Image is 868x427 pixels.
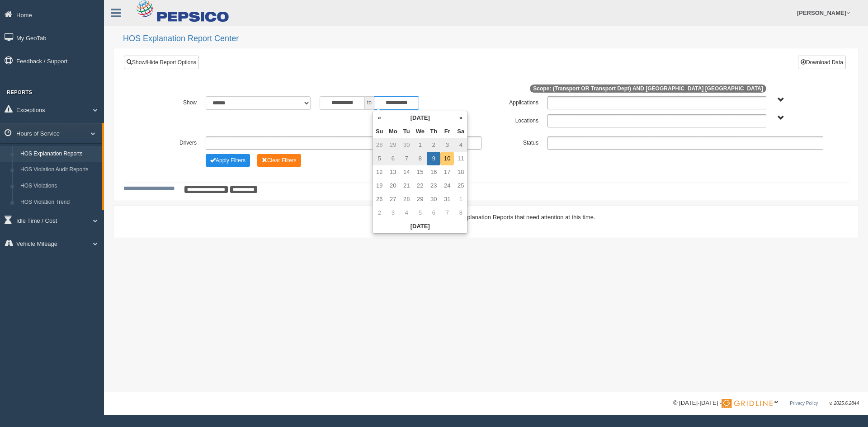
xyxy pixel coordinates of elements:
[400,206,413,220] td: 4
[123,34,859,43] h2: HOS Explanation Report Center
[427,206,440,220] td: 6
[798,56,846,69] button: Download Data
[373,152,386,165] td: 5
[454,165,467,179] td: 18
[486,136,543,147] label: Status
[413,125,427,138] th: We
[440,206,454,220] td: 7
[400,125,413,138] th: Tu
[386,125,400,138] th: Mo
[373,125,386,138] th: Su
[427,138,440,152] td: 2
[123,213,849,221] div: There are no HOS Violations or Explanation Reports that need attention at this time.
[454,125,467,138] th: Sa
[373,138,386,152] td: 28
[486,96,543,107] label: Applications
[440,192,454,206] td: 31
[386,179,400,192] td: 20
[386,152,400,165] td: 6
[440,125,454,138] th: Fr
[413,179,427,192] td: 22
[400,152,413,165] td: 7
[722,399,773,408] img: Gridline
[440,179,454,192] td: 24
[454,179,467,192] td: 25
[673,399,859,408] div: © [DATE]-[DATE] - ™
[400,165,413,179] td: 14
[373,220,467,233] th: [DATE]
[386,206,400,220] td: 3
[427,125,440,138] th: Th
[413,152,427,165] td: 8
[373,179,386,192] td: 19
[386,111,454,125] th: [DATE]
[454,206,467,220] td: 8
[413,192,427,206] td: 29
[454,152,467,165] td: 11
[386,165,400,179] td: 13
[830,401,859,406] span: v. 2025.6.2844
[144,96,201,107] label: Show
[427,192,440,206] td: 30
[413,165,427,179] td: 15
[16,146,102,162] a: HOS Explanation Reports
[400,192,413,206] td: 28
[365,96,374,110] span: to
[16,162,102,178] a: HOS Violation Audit Reports
[440,152,454,165] td: 10
[124,56,199,69] a: Show/Hide Report Options
[440,165,454,179] td: 17
[257,154,301,167] button: Change Filter Options
[373,111,386,125] th: «
[530,84,766,93] span: Scope: (Transport OR Transport Dept) AND [GEOGRAPHIC_DATA] [GEOGRAPHIC_DATA]
[454,111,467,125] th: »
[144,136,201,147] label: Drivers
[16,178,102,194] a: HOS Violations
[386,138,400,152] td: 29
[413,206,427,220] td: 5
[206,154,250,167] button: Change Filter Options
[427,152,440,165] td: 9
[790,401,818,406] a: Privacy Policy
[427,165,440,179] td: 16
[486,114,543,125] label: Locations
[454,192,467,206] td: 1
[373,192,386,206] td: 26
[454,138,467,152] td: 4
[16,194,102,211] a: HOS Violation Trend
[440,138,454,152] td: 3
[427,179,440,192] td: 23
[400,138,413,152] td: 30
[373,206,386,220] td: 2
[373,165,386,179] td: 12
[386,192,400,206] td: 27
[400,179,413,192] td: 21
[413,138,427,152] td: 1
